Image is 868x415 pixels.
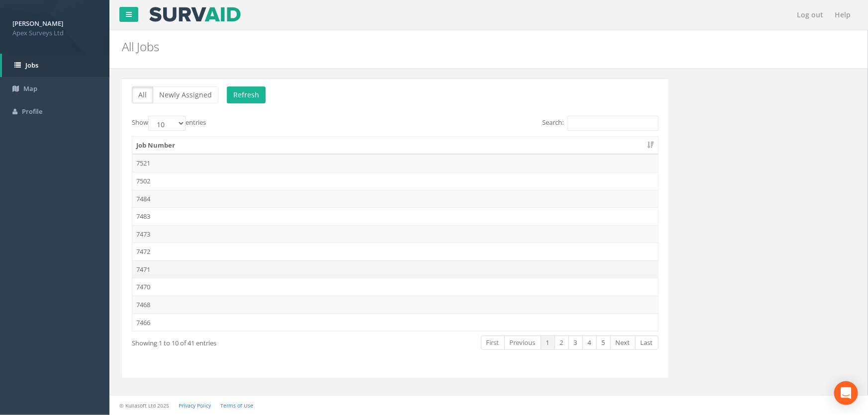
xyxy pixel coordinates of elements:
td: 7470 [132,278,658,296]
a: [PERSON_NAME] Apex Surveys Ltd [12,16,97,37]
td: 7521 [132,154,658,172]
td: 7471 [132,260,658,278]
label: Show entries [132,116,206,131]
td: 7472 [132,243,658,260]
small: © Kullasoft Ltd 2025 [119,402,169,409]
span: Profile [22,107,42,116]
label: Search: [543,116,659,131]
button: Refresh [227,86,266,103]
a: Jobs [2,54,109,77]
a: Last [635,335,659,350]
a: 2 [555,335,569,350]
a: 3 [569,335,583,350]
a: 5 [596,335,611,350]
button: Newly Assigned [153,86,218,103]
strong: [PERSON_NAME] [12,19,63,28]
span: Apex Surveys Ltd [12,28,97,38]
span: Jobs [25,61,38,70]
a: Previous [504,335,541,350]
a: Privacy Policy [179,402,211,409]
td: 7502 [132,172,658,190]
span: Map [23,84,37,93]
td: 7466 [132,314,658,332]
button: All [132,86,153,103]
th: Job Number: activate to sort column ascending [132,137,658,155]
td: 7468 [132,296,658,314]
a: 1 [541,335,555,350]
div: Open Intercom Messenger [834,381,858,405]
td: 7483 [132,207,658,225]
select: Showentries [148,116,186,131]
a: First [481,335,505,350]
h2: All Jobs [122,40,731,53]
td: 7473 [132,225,658,243]
td: 7484 [132,190,658,208]
a: Terms of Use [220,402,253,409]
a: Next [610,335,636,350]
input: Search: [568,116,659,131]
div: Showing 1 to 10 of 41 entries [132,334,343,348]
a: 4 [582,335,597,350]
